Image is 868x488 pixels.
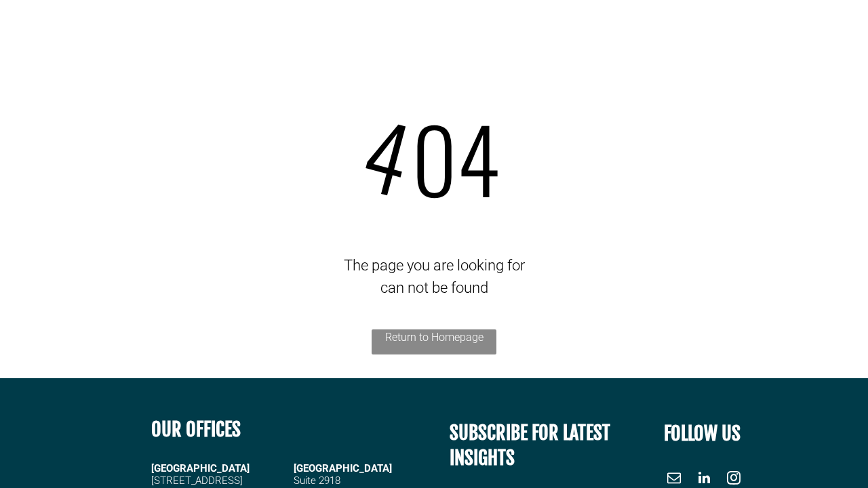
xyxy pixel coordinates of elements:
div: 04 [27,91,841,224]
strong: [GEOGRAPHIC_DATA] [151,462,250,474]
a: MARKETS [575,23,646,44]
span: SUBSCRIBE FOR LATEST INSIGHTS [450,421,610,470]
font: FOLLOW US [664,422,741,445]
a: CASE STUDIES [647,23,726,44]
img: Go to Homepage [26,19,136,54]
a: Return to Homepage [372,329,496,354]
div: The page you are looking for can not be found [27,254,841,299]
a: OUR PEOPLE [416,23,489,44]
a: ABOUT [358,23,417,44]
span: 4 [349,85,425,224]
b: OUR OFFICES [151,418,241,441]
a: CONTACT [783,23,841,44]
span: Suite 2918 [294,474,340,487]
a: WHAT WE DO [490,23,576,44]
a: INSIGHTS [726,23,783,44]
span: [GEOGRAPHIC_DATA] [294,462,392,474]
